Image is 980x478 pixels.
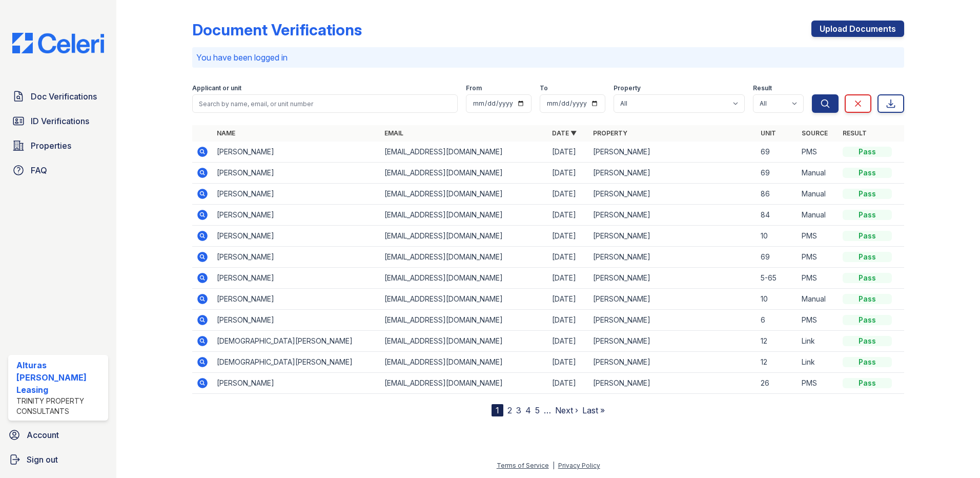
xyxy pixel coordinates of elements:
[4,33,112,53] img: CE_Logo_Blue-a8612792a0a2168367f1c8372b55b34899dd931a85d93a1a3d3e32e68fde9ad4.png
[492,404,503,416] div: 1
[540,84,548,92] label: To
[757,205,798,226] td: 84
[213,331,380,352] td: [DEMOGRAPHIC_DATA][PERSON_NAME]
[380,142,548,163] td: [EMAIL_ADDRESS][DOMAIN_NAME]
[843,252,892,262] div: Pass
[213,373,380,394] td: [PERSON_NAME]
[4,449,112,470] a: Sign out
[843,378,892,388] div: Pass
[843,210,892,220] div: Pass
[802,129,828,137] a: Source
[761,129,776,137] a: Unit
[192,94,458,113] input: Search by name, email, or unit number
[380,184,548,205] td: [EMAIL_ADDRESS][DOMAIN_NAME]
[31,90,97,103] span: Doc Verifications
[213,163,380,184] td: [PERSON_NAME]
[753,84,772,92] label: Result
[589,142,757,163] td: [PERSON_NAME]
[380,289,548,310] td: [EMAIL_ADDRESS][DOMAIN_NAME]
[843,273,892,283] div: Pass
[798,331,839,352] td: Link
[798,310,839,331] td: PMS
[589,268,757,289] td: [PERSON_NAME]
[589,373,757,394] td: [PERSON_NAME]
[548,247,589,268] td: [DATE]
[548,268,589,289] td: [DATE]
[757,163,798,184] td: 69
[213,247,380,268] td: [PERSON_NAME]
[27,429,59,441] span: Account
[798,247,839,268] td: PMS
[8,135,108,156] a: Properties
[516,405,521,415] a: 3
[192,84,241,92] label: Applicant or unit
[552,129,577,137] a: Date ▼
[843,168,892,178] div: Pass
[213,352,380,373] td: [DEMOGRAPHIC_DATA][PERSON_NAME]
[544,404,551,416] span: …
[589,310,757,331] td: [PERSON_NAME]
[213,268,380,289] td: [PERSON_NAME]
[535,405,540,415] a: 5
[27,453,58,466] span: Sign out
[843,147,892,157] div: Pass
[466,84,482,92] label: From
[8,160,108,181] a: FAQ
[798,289,839,310] td: Manual
[213,142,380,163] td: [PERSON_NAME]
[757,310,798,331] td: 6
[213,205,380,226] td: [PERSON_NAME]
[548,142,589,163] td: [DATE]
[217,129,235,137] a: Name
[213,289,380,310] td: [PERSON_NAME]
[380,373,548,394] td: [EMAIL_ADDRESS][DOMAIN_NAME]
[757,226,798,247] td: 10
[811,21,904,37] a: Upload Documents
[843,189,892,199] div: Pass
[843,294,892,304] div: Pass
[757,184,798,205] td: 86
[213,310,380,331] td: [PERSON_NAME]
[798,373,839,394] td: PMS
[380,163,548,184] td: [EMAIL_ADDRESS][DOMAIN_NAME]
[757,142,798,163] td: 69
[614,84,641,92] label: Property
[380,352,548,373] td: [EMAIL_ADDRESS][DOMAIN_NAME]
[380,331,548,352] td: [EMAIL_ADDRESS][DOMAIN_NAME]
[548,331,589,352] td: [DATE]
[380,226,548,247] td: [EMAIL_ADDRESS][DOMAIN_NAME]
[589,247,757,268] td: [PERSON_NAME]
[757,289,798,310] td: 10
[16,396,104,416] div: Trinity Property Consultants
[548,373,589,394] td: [DATE]
[843,315,892,325] div: Pass
[843,129,867,137] a: Result
[380,268,548,289] td: [EMAIL_ADDRESS][DOMAIN_NAME]
[553,462,555,469] div: |
[525,405,531,415] a: 4
[555,405,578,415] a: Next ›
[196,51,900,64] p: You have been logged in
[192,21,362,39] div: Document Verifications
[843,357,892,367] div: Pass
[380,310,548,331] td: [EMAIL_ADDRESS][DOMAIN_NAME]
[798,268,839,289] td: PMS
[593,129,627,137] a: Property
[548,184,589,205] td: [DATE]
[548,205,589,226] td: [DATE]
[380,247,548,268] td: [EMAIL_ADDRESS][DOMAIN_NAME]
[843,231,892,241] div: Pass
[757,268,798,289] td: 5-65
[213,184,380,205] td: [PERSON_NAME]
[757,331,798,352] td: 12
[757,352,798,373] td: 12
[548,289,589,310] td: [DATE]
[589,184,757,205] td: [PERSON_NAME]
[589,331,757,352] td: [PERSON_NAME]
[589,226,757,247] td: [PERSON_NAME]
[8,86,108,107] a: Doc Verifications
[757,373,798,394] td: 26
[548,226,589,247] td: [DATE]
[589,352,757,373] td: [PERSON_NAME]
